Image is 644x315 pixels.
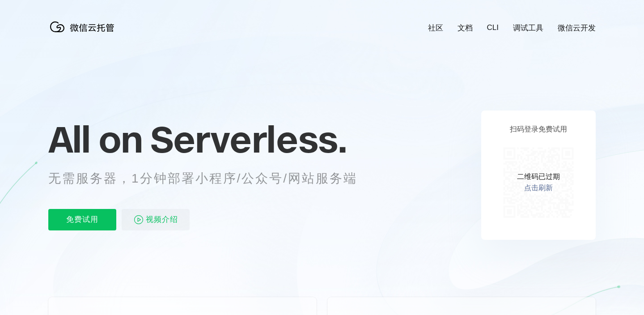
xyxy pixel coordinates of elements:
p: 无需服务器，1分钟部署小程序/公众号/网站服务端 [48,170,374,187]
a: CLI [487,23,499,32]
span: 视频介绍 [146,209,178,230]
span: Serverless. [150,117,347,162]
a: 社区 [428,23,443,33]
span: All on [48,117,142,162]
p: 二维码已过期 [517,172,560,182]
p: 免费试用 [48,209,116,230]
a: 调试工具 [513,23,543,33]
img: 微信云托管 [48,18,120,36]
a: 微信云开发 [558,23,596,33]
a: 点击刷新 [524,183,553,193]
a: 微信云托管 [48,30,120,37]
a: 文档 [458,23,473,33]
img: video_play.svg [133,214,144,225]
p: 扫码登录免费试用 [510,125,567,134]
